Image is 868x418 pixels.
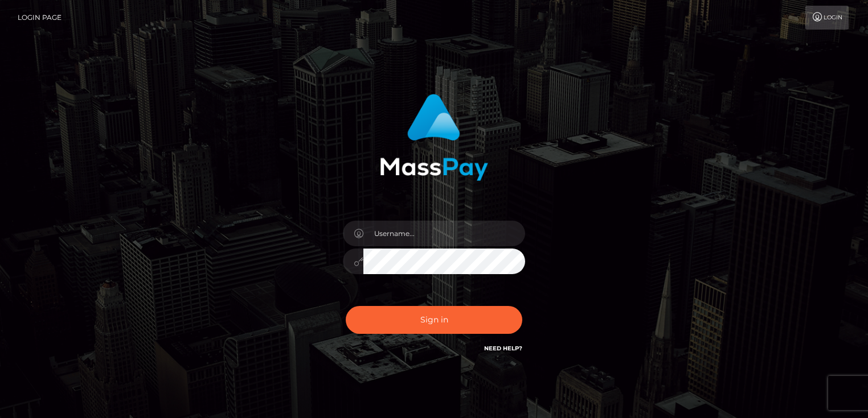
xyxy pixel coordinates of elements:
img: MassPay Login [380,94,488,181]
a: Login Page [18,6,62,30]
a: Login [805,6,849,30]
button: Sign in [346,306,522,334]
a: Need Help? [484,345,522,352]
input: Username... [363,221,525,246]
